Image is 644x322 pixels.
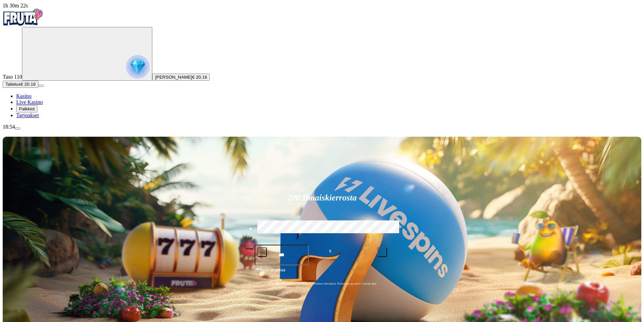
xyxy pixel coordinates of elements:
[19,106,35,111] span: Palkkiot
[15,128,20,130] button: menu
[16,105,37,112] button: Palkkiot
[3,81,38,88] button: Talletusplus icon€ 20.16
[3,3,28,8] span: user session time
[3,9,641,118] nav: Primary
[5,82,21,87] span: Talletus
[257,267,285,279] span: Talleta ja pelaa
[329,248,331,254] span: €
[152,74,210,81] button: [PERSON_NAME]€ 20.16
[255,266,390,279] button: Talleta ja pelaa
[260,266,262,270] span: €
[3,74,22,80] span: Taso 110
[155,75,192,80] span: [PERSON_NAME]
[301,219,343,239] label: €150
[16,112,39,118] a: Tarjoukset
[21,82,35,87] span: € 20.16
[378,247,387,257] button: plus icon
[3,93,641,118] nav: Main menu
[16,93,31,99] a: Kasino
[16,99,43,105] a: Live Kasino
[346,219,388,239] label: €250
[3,21,43,27] a: Fruta
[3,9,43,26] img: Fruta
[192,75,207,80] span: € 20.16
[22,27,152,81] button: reward progress
[126,55,150,79] img: reward progress
[3,124,15,130] span: 18:54
[38,85,44,87] button: menu
[257,247,267,257] button: minus icon
[256,219,298,239] label: €50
